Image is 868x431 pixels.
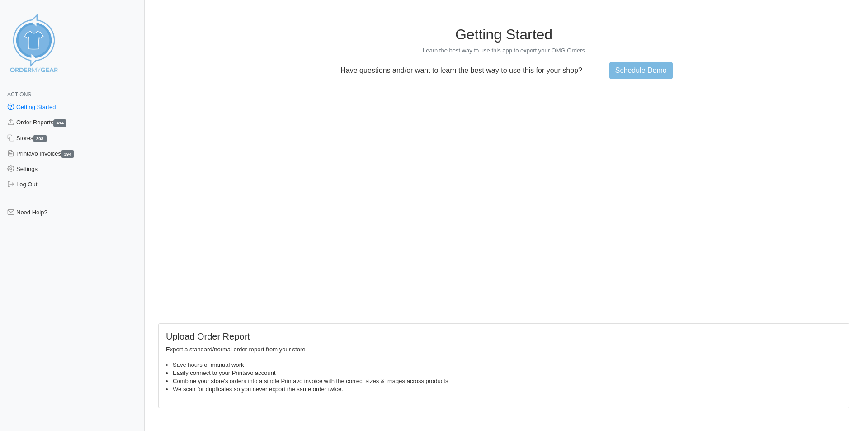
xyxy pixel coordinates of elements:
[173,385,842,393] li: We scan for duplicates so you never export the same order twice.
[7,91,31,98] span: Actions
[173,369,842,377] li: Easily connect to your Printavo account
[158,26,849,43] h1: Getting Started
[158,47,849,55] p: Learn the best way to use this app to export your OMG Orders
[173,361,842,369] li: Save hours of manual work
[609,62,673,79] a: Schedule Demo
[173,377,842,385] li: Combine your store's orders into a single Printavo invoice with the correct sizes & images across...
[53,119,66,127] span: 414
[335,66,588,75] p: Have questions and/or want to learn the best way to use this for your shop?
[166,346,842,354] p: Export a standard/normal order report from your store
[166,331,842,342] h5: Upload Order Report
[61,150,74,158] span: 394
[33,135,47,142] span: 308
